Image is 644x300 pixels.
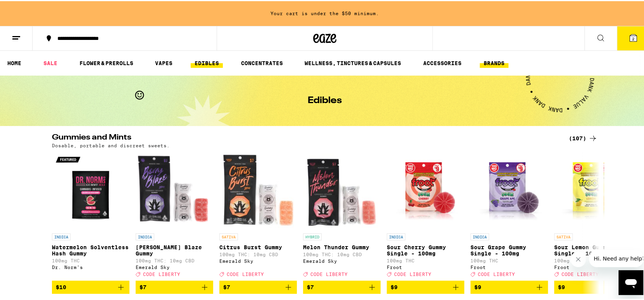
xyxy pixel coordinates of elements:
[219,232,238,239] p: SATIVA
[303,257,381,262] div: Emerald Sky
[470,257,548,262] p: 100mg THC
[554,243,632,255] p: Sour Lemon Gummy Single - 100mg
[554,257,632,262] p: 100mg THC
[470,151,548,279] a: Open page for Sour Grape Gummy Single - 100mg from Froot
[618,269,643,294] iframe: Button to launch messaging window
[136,279,213,293] button: Add to bag
[52,257,129,262] p: 100mg THC
[470,151,548,228] img: Froot - Sour Grape Gummy Single - 100mg
[470,243,548,255] p: Sour Grape Gummy Single - 100mg
[387,232,405,239] p: INDICA
[303,243,381,249] p: Melon Thunder Gummy
[470,264,548,269] div: Froot
[303,151,381,279] a: Open page for Melon Thunder Gummy from Emerald Sky
[303,251,381,256] p: 100mg THC: 10mg CBD
[52,264,129,269] div: Dr. Norm's
[478,271,515,276] span: CODE LIBERTY
[136,264,213,269] div: Emerald Sky
[387,151,464,279] a: Open page for Sour Cherry Gummy Single - 100mg from Froot
[136,151,213,228] img: Emerald Sky - Berry Blaze Gummy
[303,151,381,228] img: Emerald Sky - Melon Thunder Gummy
[632,35,634,40] span: 2
[387,264,464,269] div: Froot
[52,243,129,255] p: Watermelon Solventless Hash Gummy
[310,271,348,276] span: CODE LIBERTY
[554,151,632,279] a: Open page for Sour Lemon Gummy Single - 100mg from Froot
[143,271,180,276] span: CODE LIBERTY
[301,57,405,67] a: WELLNESS, TINCTURES & CAPSULES
[569,133,598,142] a: (107)
[56,283,66,289] span: $10
[139,283,146,289] span: $7
[554,232,573,239] p: SATIVA
[136,257,213,262] p: 100mg THC: 10mg CBD
[219,151,297,279] a: Open page for Citrus Burst Gummy from Emerald Sky
[554,151,632,228] img: Froot - Sour Lemon Gummy Single - 100mg
[419,57,465,67] a: ACCESSORIES
[52,142,170,147] p: Dosable, portable and discreet sweets.
[219,243,297,249] p: Citrus Burst Gummy
[387,151,464,228] img: Froot - Sour Cherry Gummy Single - 100mg
[219,279,297,293] button: Add to bag
[387,243,464,255] p: Sour Cherry Gummy Single - 100mg
[151,57,176,67] a: VAPES
[136,232,154,239] p: INDICA
[76,57,137,67] a: FLOWER & PREROLLS
[219,251,297,256] p: 100mg THC: 10mg CBD
[387,257,464,262] p: 100mg THC
[558,283,565,289] span: $9
[387,279,464,293] button: Add to bag
[561,271,599,276] span: CODE LIBERTY
[52,151,129,228] img: Dr. Norm's - Watermelon Solventless Hash Gummy
[470,232,489,239] p: INDICA
[40,57,61,67] a: SALE
[136,151,213,279] a: Open page for Berry Blaze Gummy from Emerald Sky
[52,232,71,239] p: INDICA
[223,283,230,289] span: $7
[227,271,264,276] span: CODE LIBERTY
[52,151,129,279] a: Open page for Watermelon Solventless Hash Gummy from Dr. Norm's
[474,283,481,289] span: $9
[237,57,287,67] a: CONCENTRATES
[391,283,398,289] span: $9
[589,249,643,266] iframe: Message from company
[219,257,297,262] div: Emerald Sky
[554,264,632,269] div: Froot
[52,279,129,293] button: Add to bag
[191,57,223,67] a: EDIBLES
[219,151,297,228] img: Emerald Sky - Citrus Burst Gummy
[303,232,322,239] p: HYBRID
[554,279,632,293] button: Add to bag
[3,57,25,67] a: HOME
[52,133,560,142] h2: Gummies and Mints
[570,250,586,266] iframe: Close message
[5,5,56,12] span: Hi. Need any help?
[394,271,431,276] span: CODE LIBERTY
[470,279,548,293] button: Add to bag
[308,95,342,104] h1: Edibles
[307,283,314,289] span: $7
[303,279,381,293] button: Add to bag
[480,57,508,67] a: BRANDS
[136,243,213,255] p: [PERSON_NAME] Blaze Gummy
